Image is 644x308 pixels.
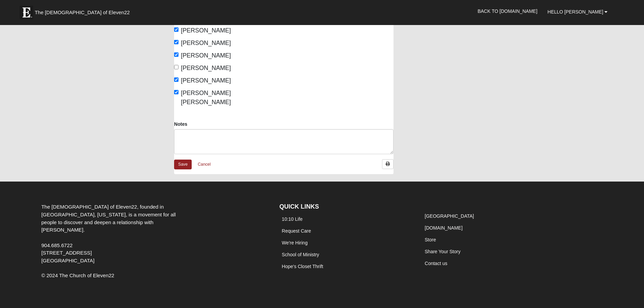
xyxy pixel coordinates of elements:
[181,65,231,71] span: [PERSON_NAME]
[174,121,187,127] label: Notes
[282,252,319,257] a: School of Ministry
[181,27,231,34] span: [PERSON_NAME]
[174,160,192,169] a: Save
[473,3,543,20] a: Back to [DOMAIN_NAME]
[181,40,231,46] span: [PERSON_NAME]
[41,258,94,263] span: [GEOGRAPHIC_DATA]
[280,203,412,211] h4: QUICK LINKS
[174,90,178,94] input: [PERSON_NAME] [PERSON_NAME]
[174,52,178,57] input: [PERSON_NAME]
[548,9,603,15] span: Hello [PERSON_NAME]
[425,225,462,231] a: [DOMAIN_NAME]
[36,203,195,265] div: The [DEMOGRAPHIC_DATA] of Eleven22, founded in [GEOGRAPHIC_DATA], [US_STATE], is a movement for a...
[174,65,178,69] input: [PERSON_NAME]
[174,77,178,82] input: [PERSON_NAME]
[41,273,114,278] span: © 2024 The Church of Eleven22
[543,3,613,20] a: Hello [PERSON_NAME]
[282,264,323,269] a: Hope's Closet Thrift
[181,52,231,59] span: [PERSON_NAME]
[425,213,474,219] a: [GEOGRAPHIC_DATA]
[20,6,33,19] img: Eleven22 logo
[193,159,215,170] a: Cancel
[282,240,308,245] a: We're Hiring
[181,90,231,105] span: [PERSON_NAME] [PERSON_NAME]
[425,249,460,254] a: Share Your Story
[282,216,303,222] a: 10:10 Life
[35,9,130,16] span: The [DEMOGRAPHIC_DATA] of Eleven22
[382,159,393,169] a: Print Attendance Roster
[181,77,231,84] span: [PERSON_NAME]
[425,261,447,266] a: Contact us
[282,228,311,234] a: Request Care
[174,27,178,32] input: [PERSON_NAME]
[174,40,178,44] input: [PERSON_NAME]
[16,2,151,19] a: The [DEMOGRAPHIC_DATA] of Eleven22
[425,237,436,242] a: Store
